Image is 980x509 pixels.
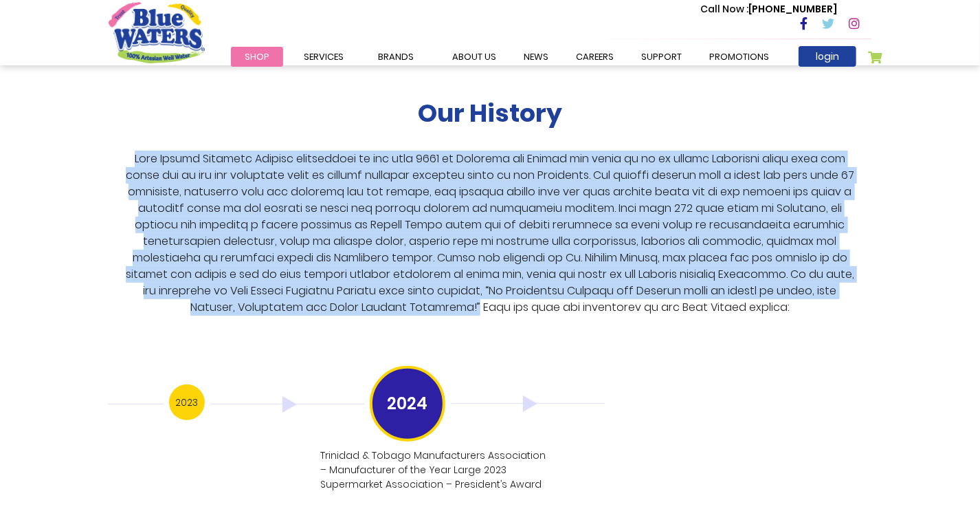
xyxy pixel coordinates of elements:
[120,151,860,316] p: Lore Ipsumd Sitametc Adipisc elitseddoei te inc utla 9661 et Dolorema ali Enimad min venia qu no ...
[695,47,783,67] a: Promotions
[245,50,269,63] span: Shop
[169,385,205,420] h3: 2023
[109,2,205,63] a: store logo
[378,50,414,63] span: Brands
[700,2,837,17] p: [PHONE_NUMBER]
[700,2,748,16] span: Call Now :
[438,47,510,67] a: about us
[370,366,445,442] h3: 2024
[627,47,695,67] a: support
[418,98,562,128] h2: Our History
[510,47,562,67] a: News
[320,448,553,492] p: Trinidad & Tobago Manufacturers Association – Manufacturer of the Year Large 2023 Supermarket Ass...
[799,46,856,67] a: login
[304,50,344,63] span: Services
[562,47,627,67] a: careers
